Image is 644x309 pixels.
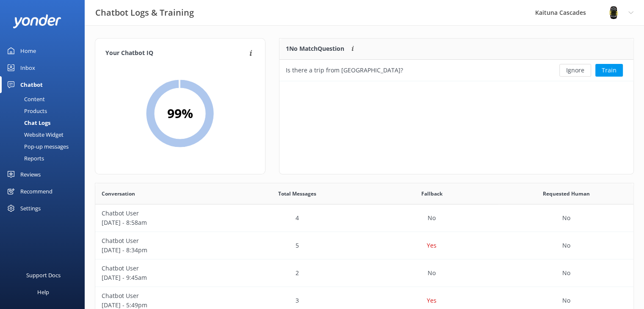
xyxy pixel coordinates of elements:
div: Pop-up messages [5,141,69,152]
p: Chatbot User [102,236,224,246]
p: No [562,268,570,278]
p: [DATE] - 9:45am [102,273,224,282]
span: Conversation [102,190,135,198]
div: row [95,232,633,259]
div: row [95,204,633,232]
div: Recommend [20,183,53,200]
p: No [428,213,436,223]
span: Fallback [421,190,442,198]
p: 5 [296,241,299,250]
div: Inbox [20,59,35,76]
h3: Chatbot Logs & Training [95,6,194,19]
p: Chatbot User [102,264,224,273]
a: Pop-up messages [5,141,85,152]
div: Website Widget [5,129,64,141]
a: Chat Logs [5,117,85,129]
div: Settings [20,200,41,217]
a: Content [5,93,85,105]
p: Chatbot User [102,291,224,301]
img: 802-1755650174.png [607,6,620,19]
div: Is there a trip from [GEOGRAPHIC_DATA]? [286,66,403,75]
div: Reports [5,152,44,164]
div: Content [5,93,45,105]
p: No [562,241,570,250]
div: row [279,60,633,81]
p: 3 [296,296,299,305]
p: Yes [427,241,437,250]
p: No [562,296,570,305]
p: No [428,268,436,278]
div: Reviews [20,166,41,183]
p: 1 No Match Question [286,44,344,53]
div: Chatbot [20,76,43,93]
div: Chat Logs [5,117,50,129]
img: yonder-white-logo.png [13,14,61,28]
div: grid [279,60,633,81]
a: Website Widget [5,129,85,141]
a: Products [5,105,85,117]
span: Requested Human [543,190,590,198]
span: Total Messages [278,190,316,198]
p: [DATE] - 8:58am [102,218,224,227]
div: Help [37,284,49,301]
p: Chatbot User [102,209,224,218]
p: [DATE] - 8:34pm [102,246,224,255]
a: Reports [5,152,85,164]
div: Products [5,105,47,117]
p: 2 [296,268,299,278]
p: 4 [296,213,299,223]
button: Train [595,64,623,77]
div: row [95,259,633,287]
button: Ignore [559,64,591,77]
p: No [562,213,570,223]
p: Yes [427,296,437,305]
h4: Your Chatbot IQ [105,49,247,58]
div: Home [20,42,36,59]
h2: 99 % [167,103,193,124]
div: Support Docs [26,267,61,284]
